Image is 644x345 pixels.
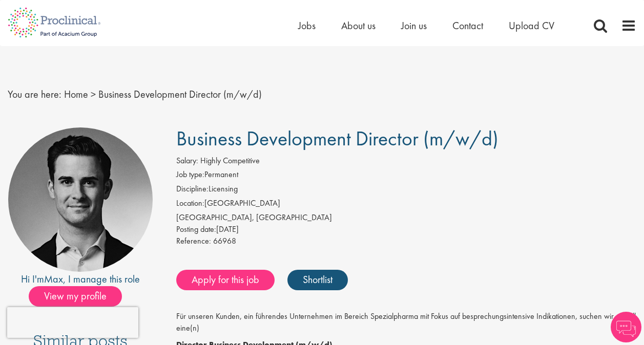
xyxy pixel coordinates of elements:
a: About us [341,19,376,32]
a: Max [44,272,63,286]
a: Shortlist [287,270,348,290]
a: Join us [401,19,427,32]
label: Salary: [176,155,198,167]
div: [DATE] [176,224,636,235]
span: You are here: [8,88,61,101]
span: 66968 [213,235,236,246]
a: breadcrumb link [64,88,88,101]
div: [GEOGRAPHIC_DATA], [GEOGRAPHIC_DATA] [176,212,636,224]
a: View my profile [29,288,132,301]
label: Reference: [176,235,211,247]
li: Permanent [176,169,636,183]
span: > [91,88,96,101]
span: Posting date: [176,224,216,234]
li: Licensing [176,183,636,198]
a: Upload CV [509,19,554,32]
a: Jobs [298,19,316,32]
img: imeage of recruiter Max Slevogt [8,127,153,272]
span: Business Development Director (m/w/d) [98,88,262,101]
a: Apply for this job [176,270,275,290]
a: Contact [452,19,483,32]
img: Chatbot [611,312,641,342]
label: Location: [176,198,204,209]
label: Job type: [176,169,204,181]
span: Highly Competitive [200,155,260,166]
p: Für unseren Kunden, ein führendes Unternehmen im Bereich Spezialpharma mit Fokus auf besprechungs... [176,311,636,334]
iframe: reCAPTCHA [7,307,138,338]
span: Business Development Director (m/w/d) [176,125,498,152]
li: [GEOGRAPHIC_DATA] [176,198,636,212]
label: Discipline: [176,183,209,195]
div: Hi I'm , I manage this role [8,272,153,287]
span: View my profile [29,286,122,307]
